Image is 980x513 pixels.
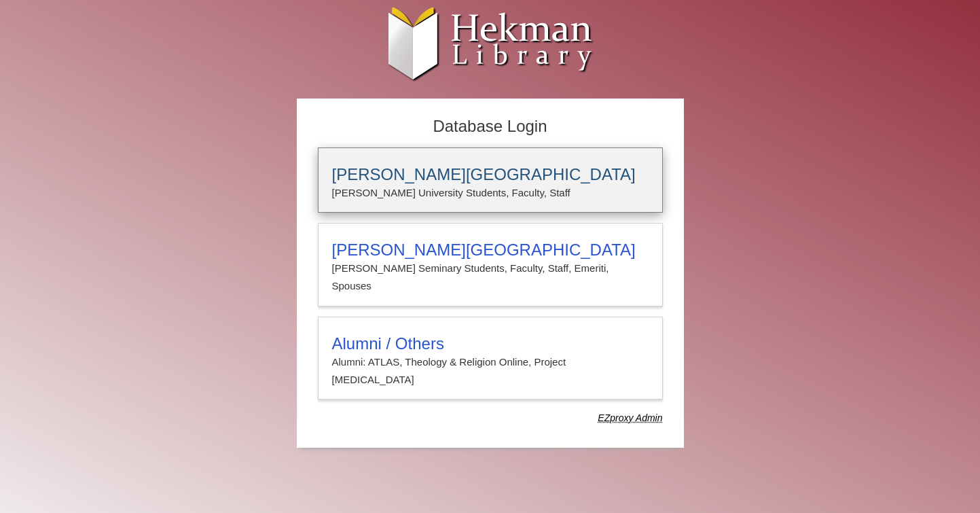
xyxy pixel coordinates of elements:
p: [PERSON_NAME] Seminary Students, Faculty, Staff, Emeriti, Spouses [332,260,649,296]
p: Alumni: ATLAS, Theology & Religion Online, Project [MEDICAL_DATA] [332,353,649,389]
h3: [PERSON_NAME][GEOGRAPHIC_DATA] [332,165,649,184]
p: [PERSON_NAME] University Students, Faculty, Staff [332,184,649,202]
h2: Database Login [311,113,670,141]
h3: [PERSON_NAME][GEOGRAPHIC_DATA] [332,241,649,260]
a: [PERSON_NAME][GEOGRAPHIC_DATA][PERSON_NAME] University Students, Faculty, Staff [318,147,663,213]
dfn: Use Alumni login [598,412,662,423]
h3: Alumni / Others [332,334,649,353]
summary: Alumni / OthersAlumni: ATLAS, Theology & Religion Online, Project [MEDICAL_DATA] [332,334,649,389]
a: [PERSON_NAME][GEOGRAPHIC_DATA][PERSON_NAME] Seminary Students, Faculty, Staff, Emeriti, Spouses [318,223,663,306]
